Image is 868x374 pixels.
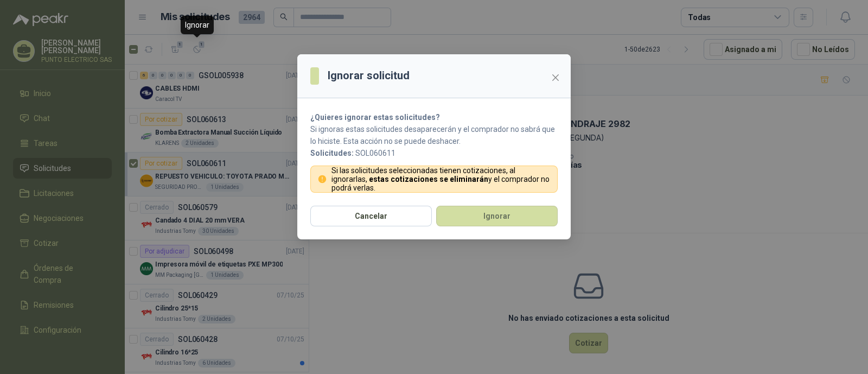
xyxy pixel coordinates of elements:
[551,73,560,82] span: close
[436,206,558,226] button: Ignorar
[310,123,558,147] p: Si ignoras estas solicitudes desaparecerán y el comprador no sabrá que lo hiciste. Esta acción no...
[310,113,440,122] strong: ¿Quieres ignorar estas solicitudes?
[310,149,354,157] b: Solicitudes:
[310,147,558,159] p: SOL060611
[369,175,488,183] strong: estas cotizaciones se eliminarán
[331,166,551,192] p: Si las solicitudes seleccionadas tienen cotizaciones, al ignorarlas, y el comprador no podrá verlas.
[547,69,564,86] button: Close
[310,206,432,226] button: Cancelar
[328,67,410,84] h3: Ignorar solicitud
